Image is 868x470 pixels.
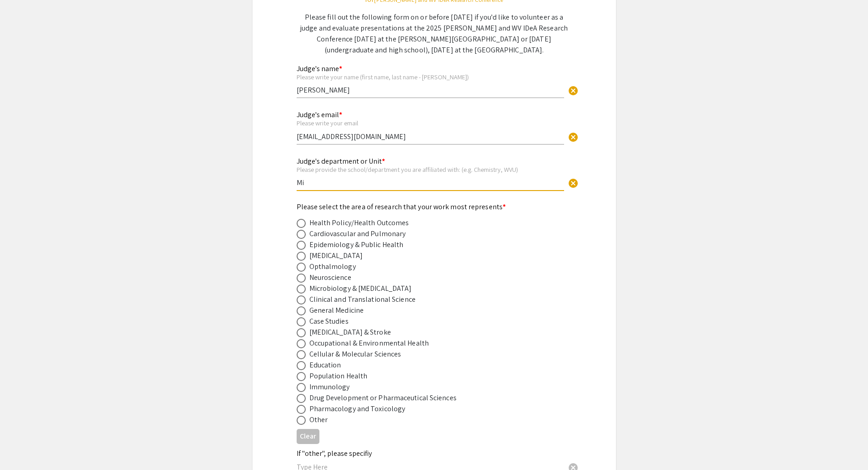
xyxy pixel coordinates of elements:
div: Health Policy/Health Outcomes [309,217,409,228]
div: Immunology [309,382,350,393]
div: General Medicine [309,305,364,316]
button: Clear [564,174,582,192]
div: Opthalmology [309,261,356,272]
div: Education [309,360,341,371]
input: Type Here [297,178,564,187]
iframe: Chat [7,429,39,463]
div: Please write your email [297,119,564,127]
span: cancel [568,178,579,189]
input: Type Here [297,85,564,95]
div: Neuroscience [309,272,351,283]
div: [MEDICAL_DATA] [309,250,363,261]
mat-label: Judge's name [297,64,342,73]
span: cancel [568,132,579,143]
div: Please provide the school/department you are affiliated with: (e.g. Chemistry, WVU) [297,165,564,174]
div: Population Health [309,371,368,382]
div: Cellular & Molecular Sciences [309,349,401,360]
mat-label: Judge's email [297,110,342,119]
div: Occupational & Environmental Health [309,338,429,349]
div: [MEDICAL_DATA] & Stroke [309,327,391,338]
button: Clear [564,81,582,99]
button: Clear [297,429,319,444]
mat-label: If "other", please specifiy [297,449,372,458]
span: cancel [568,85,579,96]
div: Please write your name (first name, last name - [PERSON_NAME]) [297,73,564,81]
p: Please fill out the following form on or before [DATE] if you'd like to volunteer as a judge and ... [297,12,572,56]
input: Type Here [297,132,564,141]
div: Drug Development or Pharmaceutical Sciences [309,393,457,403]
button: Clear [564,127,582,145]
div: Pharmacology and Toxicology [309,403,406,414]
mat-label: Please select the area of research that your work most represents [297,202,506,212]
div: Case Studies [309,316,349,327]
div: Epidemiology & Public Health [309,239,404,250]
div: Clinical and Translational Science [309,294,416,305]
div: Cardiovascular and Pulmonary [309,228,406,239]
div: Other [309,414,328,425]
div: Microbiology & [MEDICAL_DATA] [309,283,412,294]
mat-label: Judge's department or Unit [297,156,385,166]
